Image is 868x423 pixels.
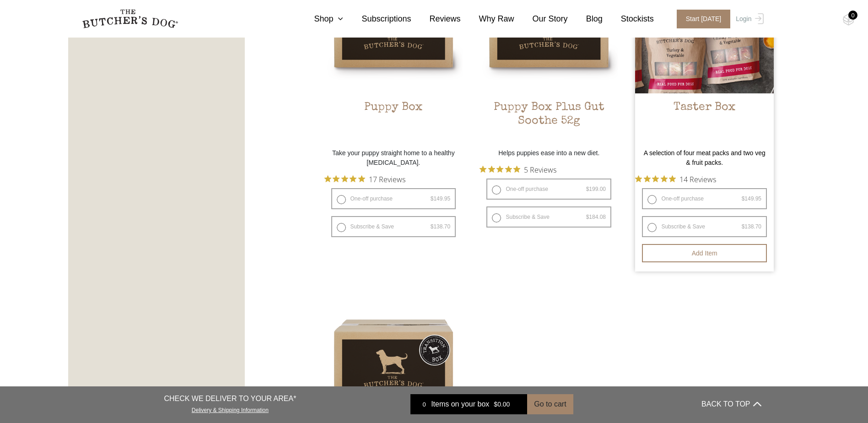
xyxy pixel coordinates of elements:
[431,399,489,410] span: Items on your box
[642,216,767,237] label: Subscribe & Save
[527,394,573,414] button: Go to cart
[603,13,654,25] a: Stockists
[431,223,450,230] bdi: 138.70
[369,172,405,186] span: 17 Reviews
[486,179,611,200] label: One-off purchase
[586,214,606,220] bdi: 184.08
[331,188,456,209] label: One-off purchase
[742,223,745,230] span: $
[843,14,854,26] img: TBD_Cart-Empty.png
[848,11,857,20] div: 0
[410,394,527,414] a: 0 Items on your box $0.00
[486,206,611,228] label: Subscribe & Save
[742,223,761,230] bdi: 138.70
[742,195,761,202] bdi: 149.95
[480,148,618,158] p: Helps puppies ease into a new diet.
[431,223,434,230] span: $
[586,186,606,192] bdi: 199.00
[642,188,767,209] label: One-off purchase
[324,101,463,144] h2: Puppy Box
[568,13,603,25] a: Blog
[296,13,343,25] a: Shop
[164,393,296,404] p: CHECK WE DELIVER TO YOUR AREA*
[494,401,497,408] span: $
[642,244,767,262] button: Add item
[431,195,450,202] bdi: 149.95
[514,13,568,25] a: Our Story
[701,393,761,415] button: BACK TO TOP
[411,13,461,25] a: Reviews
[431,195,434,202] span: $
[480,101,618,144] h2: Puppy Box Plus Gut Soothe 52g
[635,148,774,168] p: A selection of four meat packs and two veg & fruit packs.
[679,172,716,186] span: 14 Reviews
[733,10,763,28] a: Login
[586,214,589,220] span: $
[742,195,745,202] span: $
[586,186,589,192] span: $
[635,172,716,186] button: Rated 4.9 out of 5 stars from 14 reviews. Jump to reviews.
[524,163,556,176] span: 5 Reviews
[192,405,269,413] a: Delivery & Shipping Information
[635,101,774,144] h2: Taster Box
[324,148,463,168] p: Take your puppy straight home to a healthy [MEDICAL_DATA].
[494,401,510,408] bdi: 0.00
[668,10,734,28] a: Start [DATE]
[331,216,456,237] label: Subscribe & Save
[480,163,556,176] button: Rated 4.8 out of 5 stars from 5 reviews. Jump to reviews.
[677,10,731,28] span: Start [DATE]
[324,172,405,186] button: Rated 5 out of 5 stars from 17 reviews. Jump to reviews.
[417,400,431,409] div: 0
[343,13,411,25] a: Subscriptions
[461,13,514,25] a: Why Raw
